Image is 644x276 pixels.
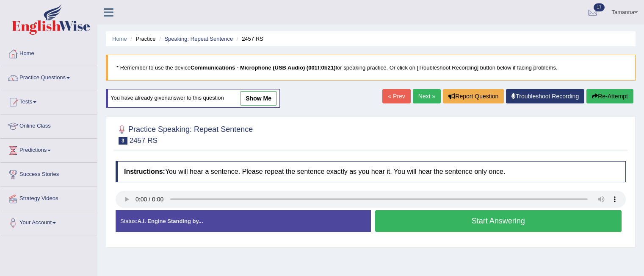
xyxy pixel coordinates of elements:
a: Practice Questions [0,66,97,87]
a: Next » [413,89,441,103]
b: Communications - Microphone (USB Audio) (001f:0b21) [191,64,336,71]
h4: You will hear a sentence. Please repeat the sentence exactly as you hear it. You will hear the se... [116,161,626,182]
blockquote: * Remember to use the device for speaking practice. Or click on [Troubleshoot Recording] button b... [106,55,636,81]
a: show me [240,91,277,106]
a: Home [0,42,97,63]
a: Your Account [0,211,97,232]
small: 2457 RS [130,137,158,145]
a: Predictions [0,139,97,160]
h2: Practice Speaking: Repeat Sentence [116,123,253,145]
a: Tests [0,90,97,112]
button: Re-Attempt [586,89,633,103]
div: Status: [116,210,371,232]
button: Start Answering [375,210,622,232]
button: Report Question [443,89,504,103]
a: Online Class [0,114,97,136]
div: You have already given answer to this question [106,89,280,108]
a: Home [112,36,127,42]
li: Practice [128,35,155,43]
a: Strategy Videos [0,187,97,208]
a: Success Stories [0,163,97,184]
span: 3 [119,137,127,145]
a: Speaking: Repeat Sentence [164,36,233,42]
li: 2457 RS [235,35,263,43]
b: Instructions: [124,168,165,175]
strong: A.I. Engine Standing by... [137,218,203,224]
a: « Prev [382,89,410,103]
a: Troubleshoot Recording [506,89,584,103]
span: 17 [594,3,604,11]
